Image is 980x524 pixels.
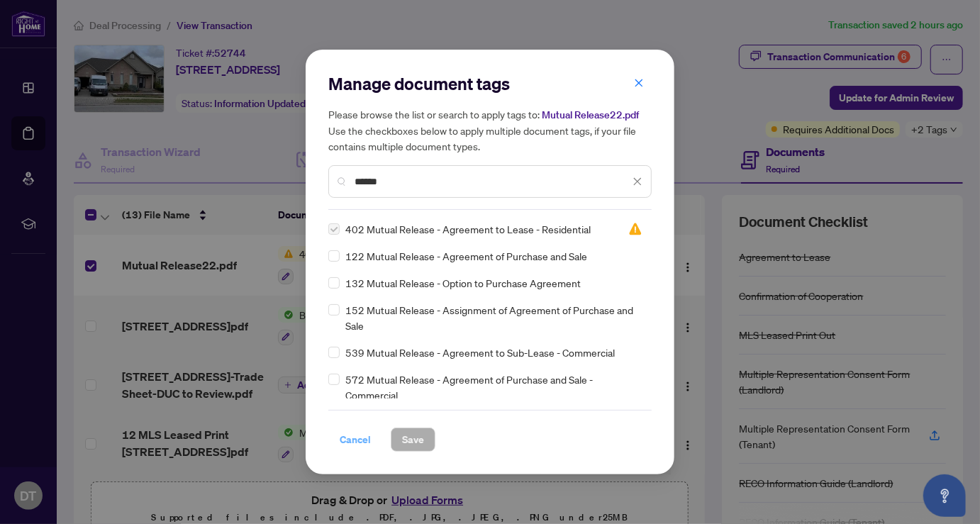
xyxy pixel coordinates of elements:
h5: Please browse the list or search to apply tags to: Use the checkboxes below to apply multiple doc... [328,106,652,154]
button: Open asap [923,474,966,517]
span: Mutual Release22.pdf [542,108,639,121]
span: 572 Mutual Release - Agreement of Purchase and Sale - Commercial [345,372,643,403]
span: 132 Mutual Release - Option to Purchase Agreement [345,275,581,291]
span: 122 Mutual Release - Agreement of Purchase and Sale [345,248,587,264]
span: Needs Work [628,222,642,236]
span: 402 Mutual Release - Agreement to Lease - Residential [345,221,591,237]
span: close [633,177,642,186]
img: status [628,222,642,236]
button: Save [391,428,435,452]
h2: Manage document tags [328,72,652,95]
span: Cancel [340,428,371,451]
span: 152 Mutual Release - Assignment of Agreement of Purchase and Sale [345,302,643,333]
span: close [634,78,644,88]
span: 539 Mutual Release - Agreement to Sub-Lease - Commercial [345,345,615,360]
button: Cancel [328,428,382,452]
